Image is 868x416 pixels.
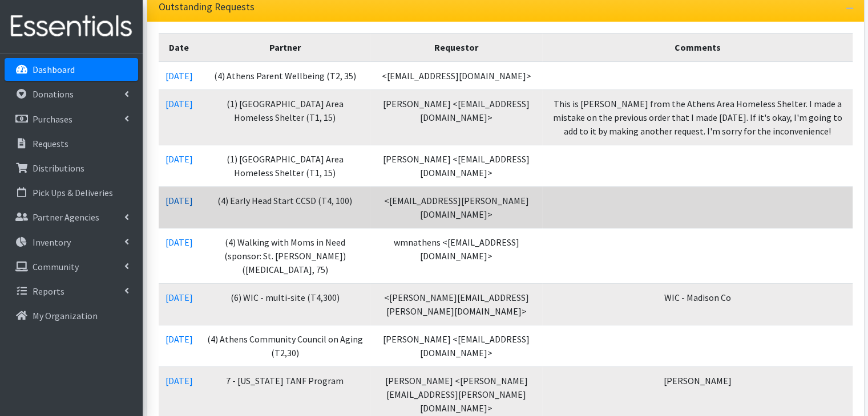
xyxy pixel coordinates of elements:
p: Pick Ups & Deliveries [33,187,113,198]
a: [DATE] [165,153,193,165]
a: [DATE] [165,236,193,248]
a: [DATE] [165,375,193,386]
td: wmnathens <[EMAIL_ADDRESS][DOMAIN_NAME]> [370,228,543,283]
p: Dashboard [33,64,75,75]
td: [PERSON_NAME] <[EMAIL_ADDRESS][DOMAIN_NAME]> [370,145,543,186]
a: Purchases [5,108,138,130]
p: Inventory [33,236,71,248]
p: Community [33,261,79,272]
a: [DATE] [165,292,193,303]
td: (1) [GEOGRAPHIC_DATA] Area Homeless Shelter (T1, 15) [200,145,370,186]
a: Requests [5,132,138,155]
a: [DATE] [165,98,193,109]
p: Donations [33,88,74,100]
img: HumanEssentials [5,7,138,46]
td: [PERSON_NAME] <[EMAIL_ADDRESS][DOMAIN_NAME]> [370,89,543,145]
th: Requestor [370,33,543,62]
th: Partner [200,33,370,62]
p: Requests [33,138,68,149]
p: Reports [33,286,64,297]
a: Dashboard [5,58,138,81]
td: <[EMAIL_ADDRESS][DOMAIN_NAME]> [370,62,543,90]
td: <[EMAIL_ADDRESS][PERSON_NAME][DOMAIN_NAME]> [370,186,543,228]
h3: Outstanding Requests [159,1,255,13]
a: Reports [5,280,138,303]
p: Purchases [33,113,72,125]
td: (6) WIC - multi-site (T4,300) [200,283,370,325]
td: <[PERSON_NAME][EMAIL_ADDRESS][PERSON_NAME][DOMAIN_NAME]> [370,283,543,325]
td: WIC - Madison Co [542,283,852,325]
p: Partner Agencies [33,211,99,223]
td: (1) [GEOGRAPHIC_DATA] Area Homeless Shelter (T1, 15) [200,89,370,145]
th: Comments [542,33,852,62]
a: Partner Agencies [5,206,138,229]
td: (4) Early Head Start CCSD (T4, 100) [200,186,370,228]
a: Donations [5,83,138,105]
a: [DATE] [165,333,193,345]
a: My Organization [5,304,138,327]
p: Distributions [33,162,84,174]
a: [DATE] [165,195,193,206]
a: Inventory [5,231,138,254]
td: (4) Walking with Moms in Need (sponsor: St. [PERSON_NAME]) ([MEDICAL_DATA], 75) [200,228,370,283]
td: (4) Athens Community Council on Aging (T2,30) [200,325,370,366]
a: Community [5,255,138,278]
a: Pick Ups & Deliveries [5,181,138,204]
th: Date [159,33,200,62]
td: [PERSON_NAME] <[EMAIL_ADDRESS][DOMAIN_NAME]> [370,325,543,366]
p: My Organization [33,310,98,321]
a: [DATE] [165,70,193,81]
td: This is [PERSON_NAME] from the Athens Area Homeless Shelter. I made a mistake on the previous ord... [542,89,852,145]
a: Distributions [5,157,138,180]
td: (4) Athens Parent Wellbeing (T2, 35) [200,62,370,90]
